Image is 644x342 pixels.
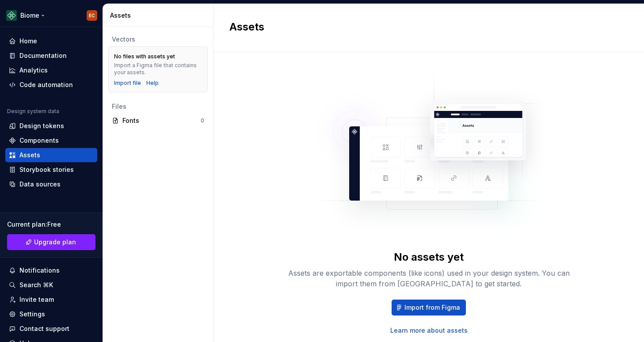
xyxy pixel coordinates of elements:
a: Storybook stories [5,163,97,177]
div: Biome [20,11,39,20]
a: Upgrade plan [7,234,95,250]
a: Help [146,80,159,87]
div: Analytics [19,66,48,75]
div: Fonts [122,116,201,125]
div: Documentation [19,51,67,60]
div: 0 [201,117,204,124]
div: Code automation [19,80,73,89]
img: f11814da-4d5c-4df5-830a-21d18e3a0d47.png [6,10,17,21]
div: Invite team [19,295,54,304]
div: EC [89,12,95,19]
a: Design tokens [5,119,97,133]
span: Upgrade plan [34,238,76,247]
a: Documentation [5,49,97,63]
div: No files with assets yet [114,53,175,60]
div: Data sources [19,180,61,189]
div: Vectors [112,35,204,44]
div: Components [19,136,59,145]
a: Settings [5,307,97,321]
div: Home [19,37,37,46]
div: Notifications [19,266,60,275]
div: Design tokens [19,122,64,130]
div: Assets [19,151,40,160]
a: Invite team [5,293,97,307]
div: No assets yet [394,250,464,264]
h2: Assets [229,20,617,34]
div: Search ⌘K [19,281,53,289]
div: Contact support [19,324,69,333]
div: Current plan : Free [7,220,95,229]
div: Import a Figma file that contains your assets. [114,62,202,76]
div: Settings [19,310,45,319]
div: Storybook stories [19,165,74,174]
div: Assets [110,11,210,20]
a: Learn more about assets [390,326,468,335]
button: Notifications [5,263,97,277]
div: Files [112,102,204,111]
a: Assets [5,148,97,162]
div: Design system data [7,108,59,115]
a: Code automation [5,78,97,92]
button: BiomeEC [2,6,101,25]
button: Import file [114,80,141,87]
a: Analytics [5,63,97,77]
button: Contact support [5,322,97,336]
a: Components [5,133,97,148]
a: Fonts0 [108,114,208,128]
a: Data sources [5,177,97,191]
button: Import from Figma [392,300,466,315]
div: Assets are exportable components (like icons) used in your design system. You can import them fro... [287,268,570,289]
a: Home [5,34,97,48]
button: Search ⌘K [5,278,97,292]
span: Import from Figma [404,303,460,312]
